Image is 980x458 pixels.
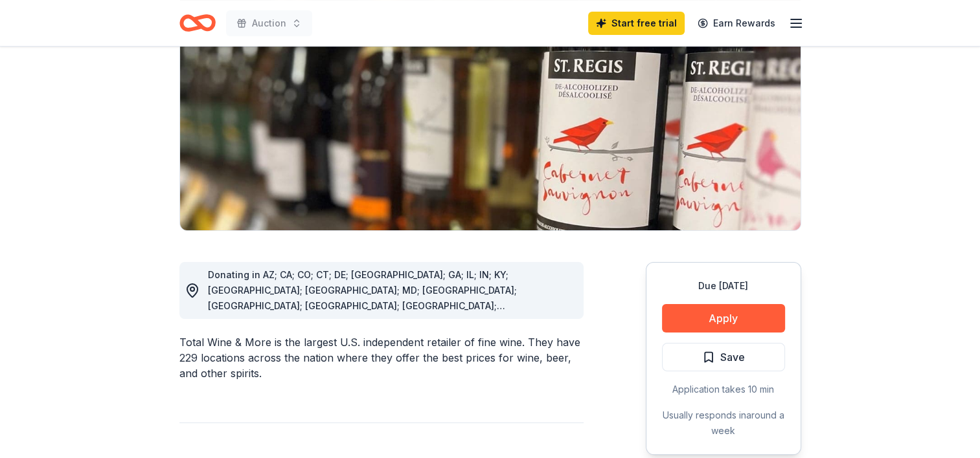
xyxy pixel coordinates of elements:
a: Earn Rewards [690,12,783,35]
span: Donating in AZ; CA; CO; CT; DE; [GEOGRAPHIC_DATA]; GA; IL; IN; KY; [GEOGRAPHIC_DATA]; [GEOGRAPHIC... [208,269,517,358]
a: Home [179,8,216,38]
div: Application takes 10 min [662,382,785,397]
div: Due [DATE] [662,278,785,294]
span: Save [720,349,745,365]
div: Total Wine & More is the largest U.S. independent retailer of fine wine. They have 229 locations ... [179,334,584,381]
button: Apply [662,304,785,333]
span: Auction [252,16,286,31]
div: Usually responds in around a week [662,408,785,439]
a: Start free trial [588,12,685,35]
button: Auction [226,10,312,36]
button: Save [662,343,785,371]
